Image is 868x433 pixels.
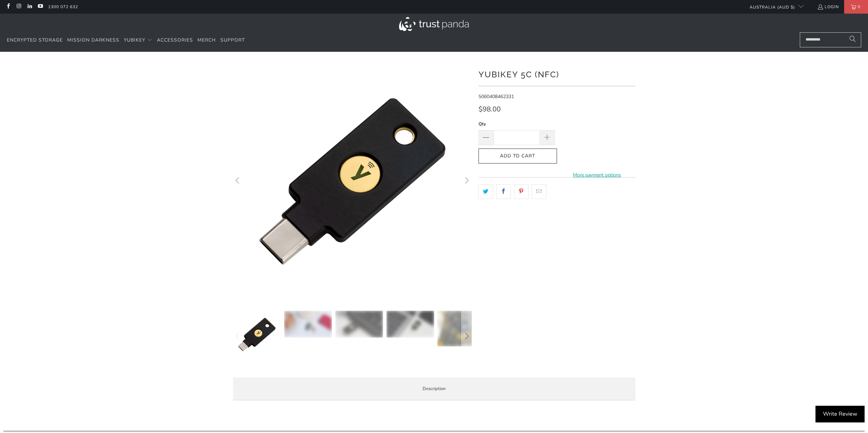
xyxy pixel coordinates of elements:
[479,149,557,164] button: Add to Cart
[844,32,861,47] button: Search
[284,311,332,338] img: YubiKey 5C (NFC) - Trust Panda
[67,37,119,43] span: Mission Darkness
[5,4,11,10] a: Trust Panda Australia on Facebook
[532,184,546,199] a: Email this to a friend
[7,32,245,48] nav: Translation missing: en.navigation.header.main_nav
[7,32,63,48] a: Encrypted Storage
[220,32,245,48] a: Support
[479,120,555,128] label: Qty
[514,184,529,199] a: Share this on Pinterest
[16,4,21,10] a: Trust Panda Australia on Instagram
[233,62,244,300] button: Previous
[124,37,145,43] span: YubiKey
[479,93,514,100] span: 5060408462331
[800,32,861,47] input: Search...
[233,377,635,400] label: Description
[479,184,493,199] a: Share this on Twitter
[335,311,383,338] img: YubiKey 5C (NFC) - Trust Panda
[48,3,78,11] a: 1300 072 632
[157,37,193,43] span: Accessories
[67,32,119,48] a: Mission Darkness
[233,311,281,358] img: YubiKey 5C (NFC) - Trust Panda
[461,62,472,300] button: Next
[496,184,511,199] a: Share this on Facebook
[559,171,635,179] a: More payment options
[7,37,63,43] span: Encrypted Storage
[27,4,32,10] a: Trust Panda Australia on LinkedIn
[437,311,485,346] img: YubiKey 5C (NFC) - Trust Panda
[233,311,244,362] button: Previous
[124,32,152,48] summary: YubiKey
[461,311,472,362] button: Next
[220,37,245,43] span: Support
[197,32,216,48] a: Merch
[197,37,216,43] span: Merch
[37,4,43,10] a: Trust Panda Australia on YouTube
[815,406,865,423] div: Write Review
[817,3,839,11] a: Login
[399,17,469,31] img: Trust Panda Australia
[479,105,501,114] span: $98.00
[233,62,472,300] img: YubiKey 5C (NFC) - Trust Panda
[157,32,193,48] a: Accessories
[486,153,550,159] span: Add to Cart
[479,67,635,81] h1: YubiKey 5C (NFC)
[386,311,434,338] img: YubiKey 5C (NFC) - Trust Panda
